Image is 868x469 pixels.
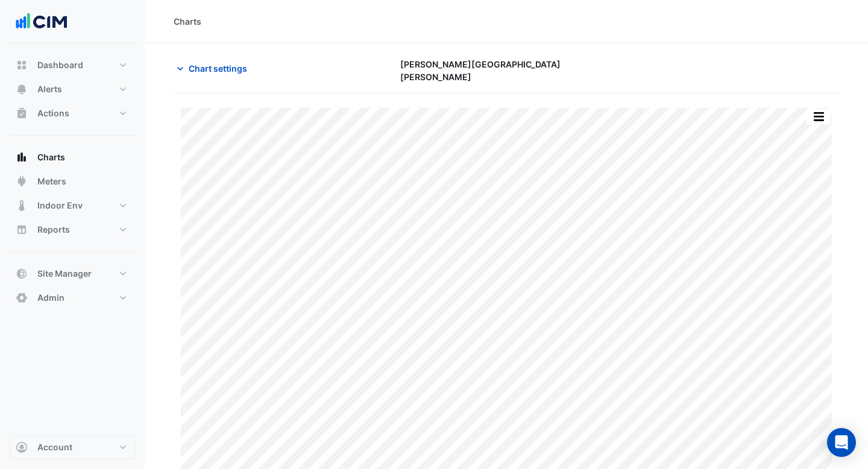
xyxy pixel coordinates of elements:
[37,200,83,212] span: Indoor Env
[10,435,135,459] button: Account
[189,62,247,75] span: Chart settings
[37,268,92,280] span: Site Manager
[10,101,135,125] button: Actions
[16,224,28,236] app-icon: Reports
[16,268,28,280] app-icon: Site Manager
[16,175,28,187] app-icon: Meters
[37,83,62,95] span: Alerts
[37,107,69,119] span: Actions
[37,224,70,236] span: Reports
[37,151,65,163] span: Charts
[807,109,831,124] button: More Options
[16,151,28,163] app-icon: Charts
[10,53,135,77] button: Dashboard
[16,83,28,95] app-icon: Alerts
[827,428,856,457] div: Open Intercom Messenger
[16,107,28,119] app-icon: Actions
[37,292,64,304] span: Admin
[10,145,135,169] button: Charts
[174,58,255,79] button: Chart settings
[10,218,135,242] button: Reports
[37,175,66,187] span: Meters
[37,441,72,453] span: Account
[10,262,135,286] button: Site Manager
[16,292,28,304] app-icon: Admin
[10,169,135,194] button: Meters
[16,59,28,71] app-icon: Dashboard
[37,59,83,71] span: Dashboard
[10,286,135,310] button: Admin
[10,77,135,101] button: Alerts
[16,200,28,212] app-icon: Indoor Env
[14,10,69,34] img: Company Logo
[10,194,135,218] button: Indoor Env
[174,15,201,28] div: Charts
[400,58,612,83] span: [PERSON_NAME][GEOGRAPHIC_DATA][PERSON_NAME]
